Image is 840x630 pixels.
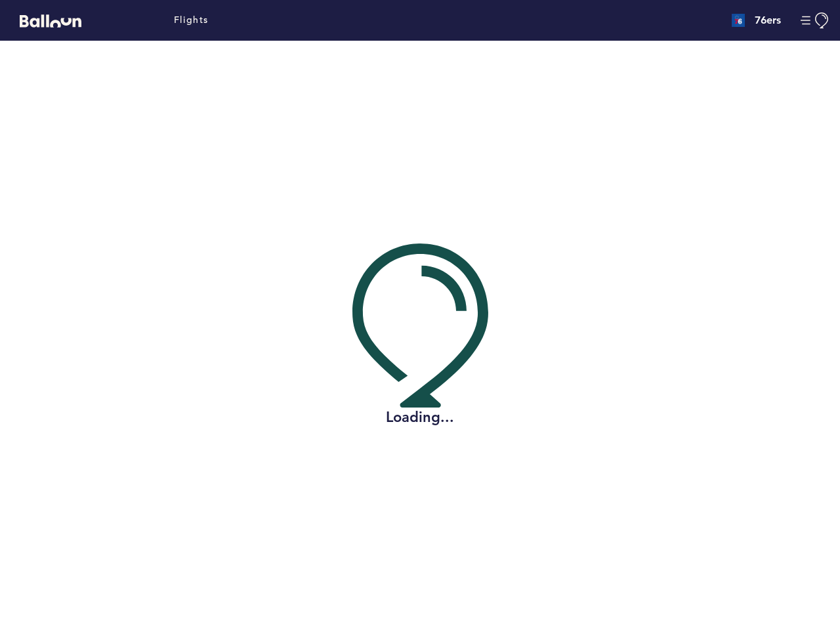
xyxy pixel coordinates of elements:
a: Flights [174,13,209,28]
h4: 76ers [755,12,781,28]
a: Balloon [10,13,81,27]
h2: Loading... [352,408,488,427]
button: Manage Account [801,12,830,29]
svg: Balloon [20,14,81,28]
